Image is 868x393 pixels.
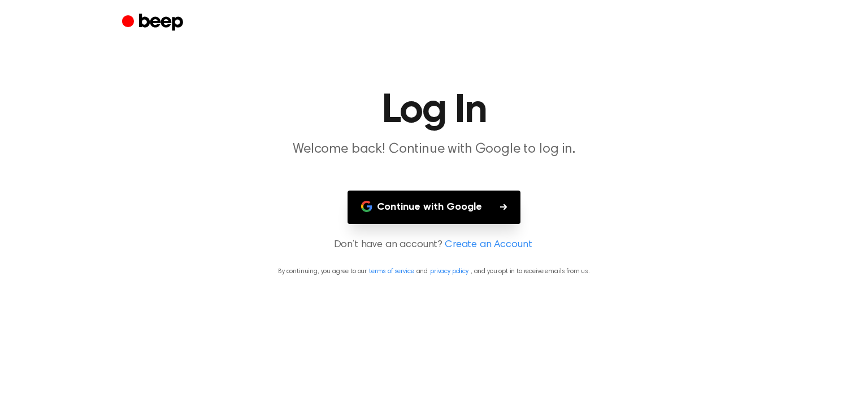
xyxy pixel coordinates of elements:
[145,90,723,131] h1: Log In
[369,268,414,275] a: terms of service
[430,268,468,275] a: privacy policy
[217,140,651,159] p: Welcome back! Continue with Google to log in.
[445,237,532,253] a: Create an Account
[14,266,854,277] p: By continuing, you agree to our and , and you opt in to receive emails from us.
[348,191,520,224] button: Continue with Google
[14,237,854,253] p: Don’t have an account?
[122,12,186,34] a: Beep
